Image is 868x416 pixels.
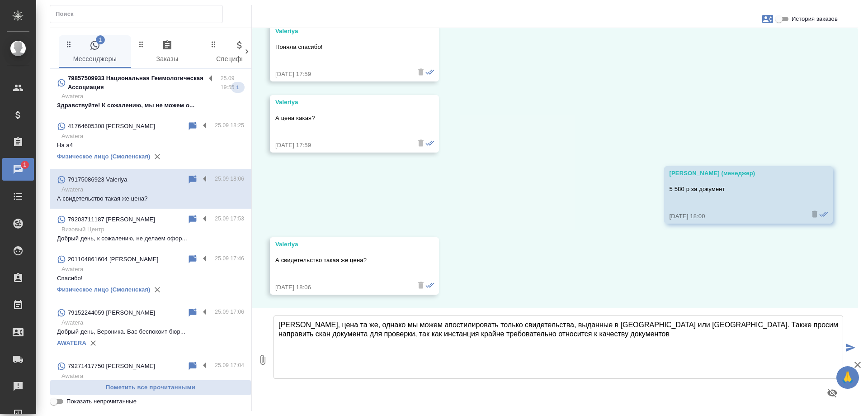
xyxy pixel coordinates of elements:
[68,122,155,131] p: 41764605308 [PERSON_NAME]
[50,355,251,409] div: 79271417750 [PERSON_NAME]25.09 17:04AwateraВсе поняла , спасибо!AWATERA
[50,169,251,209] div: 79175086923 Valeriya25.09 18:06AwateraА свидетельство такая же цена?
[66,397,137,406] span: Показать непрочитанные
[61,92,244,101] p: Awatera
[275,98,407,107] div: Valeriya
[57,101,244,110] p: Здравствуйте! К сожалению, мы не можем о...
[50,209,251,249] div: 79203711187 [PERSON_NAME]25.09 17:53Визовый ЦентрДобрый день, к сожалению, не делаем офор...
[670,169,802,178] div: [PERSON_NAME] (менеджер)
[215,307,244,316] p: 25.09 17:06
[670,212,802,221] div: [DATE] 18:00
[187,174,198,185] div: Пометить непрочитанным
[209,40,270,65] span: Спецификации
[215,361,244,370] p: 25.09 17:04
[137,40,198,65] span: Заказы
[68,175,127,184] p: 79175086923 Valeriya
[56,8,222,20] input: Поиск
[275,43,407,52] p: Поняла спасибо!
[221,74,244,92] p: 25.09 19:55
[61,265,244,274] p: Awatera
[61,132,244,141] p: Awatera
[86,336,100,350] button: Удалить привязку
[187,121,198,132] div: Пометить непрочитанным
[57,234,244,243] p: Добрый день, к сожалению, не делаем офор...
[275,256,407,265] p: А свидетельство такая же цена?
[68,255,158,264] p: 201104861604 [PERSON_NAME]
[187,361,198,372] div: Пометить непрочитанным
[96,35,105,44] span: 1
[209,40,218,48] svg: Зажми и перетащи, чтобы поменять порядок вкладок
[275,240,407,249] div: Valeriya
[65,40,73,48] svg: Зажми и перетащи, чтобы поменять порядок вкладок
[275,114,407,123] p: А цена какая?
[57,274,244,283] p: Спасибо!
[215,121,244,130] p: 25.09 18:25
[61,318,244,327] p: Awatera
[187,214,198,225] div: Пометить непрочитанным
[151,283,164,296] button: Удалить привязку
[57,339,86,346] a: AWATERA
[55,383,246,393] span: Пометить все прочитанными
[836,366,859,389] button: 🙏
[50,68,251,115] div: 79857509933 Национальная Геммологическая Ассоциация25.09 19:55AwateraЗдравствуйте! К сожалению, м...
[215,254,244,263] p: 25.09 17:46
[68,362,155,371] p: 79271417750 [PERSON_NAME]
[670,185,802,194] p: 5 580 р за документ
[275,70,407,79] div: [DATE] 17:59
[18,160,32,169] span: 1
[2,158,34,181] a: 1
[50,302,251,355] div: 79152244059 [PERSON_NAME]25.09 17:06AwateraДобрый день, Вероника. Вас беспокоит бюр...AWATERA
[275,283,407,292] div: [DATE] 18:06
[50,115,251,169] div: 41764605308 [PERSON_NAME]25.09 18:25AwateraНа а4Физическое лицо (Смоленская)
[50,380,251,396] button: Пометить все прочитанными
[64,40,126,65] span: Мессенджеры
[68,308,155,317] p: 79152244059 [PERSON_NAME]
[61,372,244,381] p: Awatera
[57,153,151,160] a: Физическое лицо (Смоленская)
[57,286,151,293] a: Физическое лицо (Смоленская)
[792,14,838,24] span: История заказов
[50,249,251,302] div: 201104861604 [PERSON_NAME]25.09 17:46AwateraСпасибо!Физическое лицо (Смоленская)
[757,8,778,30] button: Заявки
[57,194,244,203] p: А свидетельство такая же цена?
[275,141,407,150] div: [DATE] 17:59
[137,40,146,48] svg: Зажми и перетащи, чтобы поменять порядок вкладок
[68,74,205,92] p: 79857509933 Национальная Геммологическая Ассоциация
[187,307,198,318] div: Пометить непрочитанным
[275,27,407,36] div: Valeriya
[821,382,843,404] button: Предпросмотр
[187,254,198,265] div: Пометить непрочитанным
[61,185,244,194] p: Awatera
[215,214,244,223] p: 25.09 17:53
[57,327,244,336] p: Добрый день, Вероника. Вас беспокоит бюр...
[68,215,155,224] p: 79203711187 [PERSON_NAME]
[61,225,244,234] p: Визовый Центр
[57,141,244,150] p: На а4
[231,83,245,92] span: 1
[840,368,855,387] span: 🙏
[215,174,244,183] p: 25.09 18:06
